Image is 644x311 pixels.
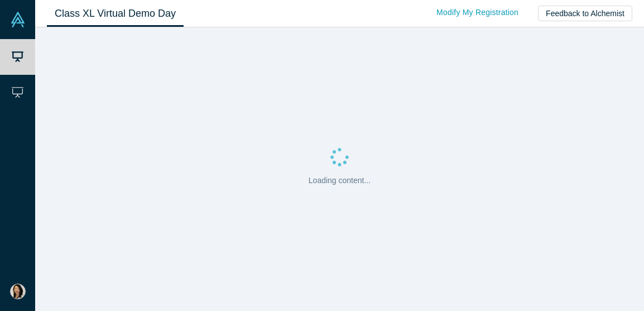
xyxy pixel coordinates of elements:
button: Feedback to Alchemist [538,6,632,21]
p: Loading content... [309,175,371,186]
img: Kyoko Watanabe's Account [10,284,26,299]
a: Class XL Virtual Demo Day [47,1,184,27]
img: Alchemist Vault Logo [10,12,26,27]
a: Modify My Registration [425,3,530,22]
